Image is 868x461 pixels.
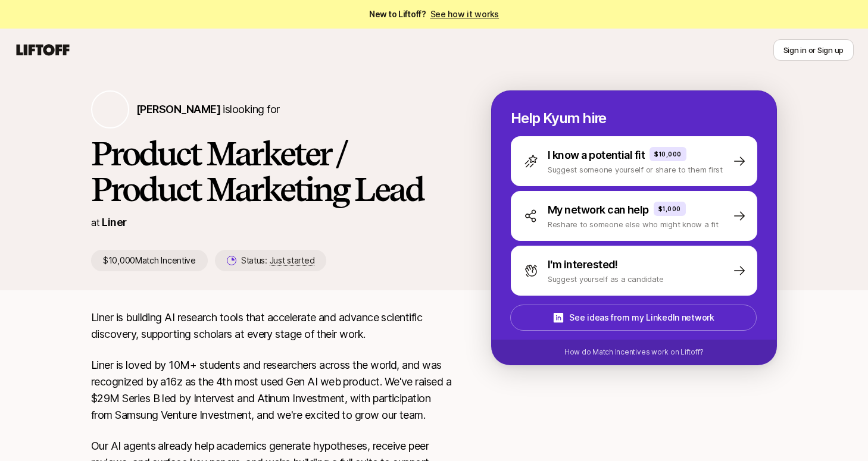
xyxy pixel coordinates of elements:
[658,204,681,214] p: $1,000
[430,9,499,19] a: See how it works
[369,7,499,21] span: New to Liftoff?
[136,101,279,118] p: is looking for
[136,103,220,115] span: [PERSON_NAME]
[569,311,714,325] p: See ideas from my LinkedIn network
[91,250,208,271] p: $10,000 Match Incentive
[548,202,649,218] p: My network can help
[548,256,618,273] p: I'm interested!
[91,136,453,207] h1: Product Marketer / Product Marketing Lead
[654,149,682,159] p: $10,000
[270,255,315,266] span: Just started
[241,253,314,268] p: Status:
[511,110,757,127] p: Help Kyum hire
[548,218,719,230] p: Reshare to someone else who might know a fit
[102,216,126,228] a: Liner
[548,147,645,164] p: I know a potential fit
[564,347,704,357] p: How do Match Incentives work on Liftoff?
[548,164,723,175] p: Suggest someone yourself or share to them first
[510,305,757,331] button: See ideas from my LinkedIn network
[91,215,99,230] p: at
[548,273,664,285] p: Suggest yourself as a candidate
[91,357,453,424] p: Liner is loved by 10M+ students and researchers across the world, and was recognized by a16z as t...
[773,39,854,61] button: Sign in or Sign up
[91,309,453,343] p: Liner is building AI research tools that accelerate and advance scientific discovery, supporting ...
